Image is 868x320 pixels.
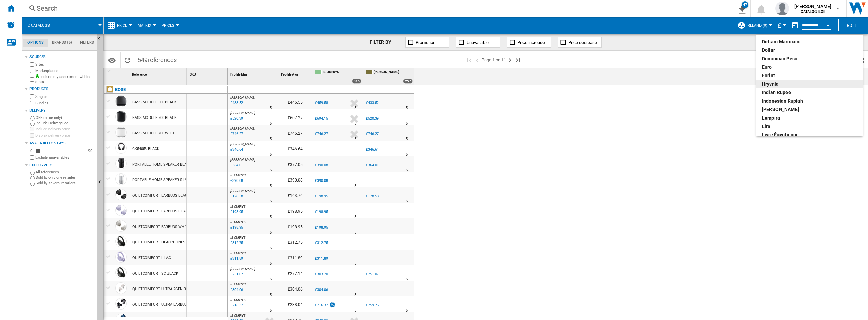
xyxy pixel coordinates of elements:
div: Forint [762,72,857,79]
div: dirham marocain [762,38,857,45]
div: livre égyptienne [762,131,857,138]
div: euro [762,64,857,70]
div: [PERSON_NAME] [762,106,857,113]
div: Indonesian Rupiah [762,98,857,104]
div: Indian rupee [762,89,857,96]
div: dollar [762,47,857,54]
div: lira [762,123,857,130]
div: lempira [762,114,857,121]
div: Hryvnia [762,81,857,87]
div: Dominican peso [762,55,857,62]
